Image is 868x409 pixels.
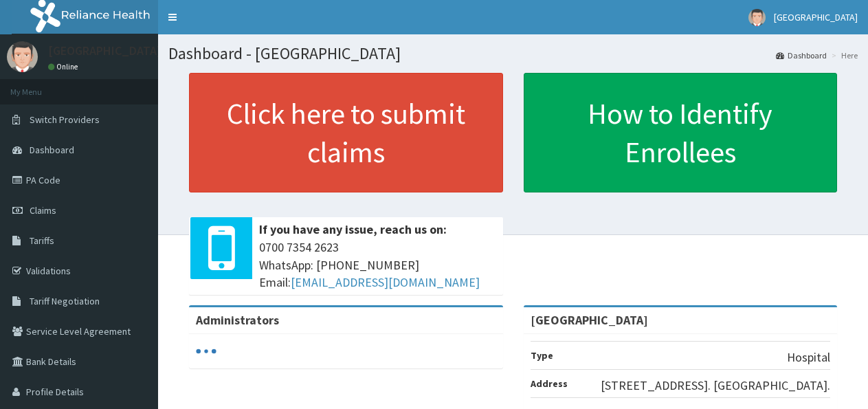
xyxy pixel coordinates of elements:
a: Dashboard [776,49,827,61]
img: User Image [748,9,766,26]
span: Dashboard [30,144,74,156]
a: Click here to submit claims [189,73,503,192]
span: [GEOGRAPHIC_DATA] [774,11,858,23]
span: Claims [30,204,56,217]
li: Here [828,49,858,61]
b: Type [531,349,553,362]
b: Address [531,377,568,390]
p: [GEOGRAPHIC_DATA] [48,45,162,57]
a: [EMAIL_ADDRESS][DOMAIN_NAME] [291,274,480,290]
b: Administrators [196,312,279,328]
span: 0700 7354 2623 WhatsApp: [PHONE_NUMBER] Email: [259,239,496,291]
span: Tariffs [30,234,54,247]
b: If you have any issue, reach us on: [259,221,447,237]
p: Hospital [787,349,830,366]
p: [STREET_ADDRESS]. [GEOGRAPHIC_DATA]. [601,377,830,395]
h1: Dashboard - [GEOGRAPHIC_DATA] [168,45,858,63]
svg: audio-loading [196,341,216,362]
strong: [GEOGRAPHIC_DATA] [531,312,648,328]
a: How to Identify Enrollees [524,73,838,192]
span: Tariff Negotiation [30,295,100,307]
img: User Image [7,41,38,72]
a: Online [48,62,81,71]
span: Switch Providers [30,113,100,126]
